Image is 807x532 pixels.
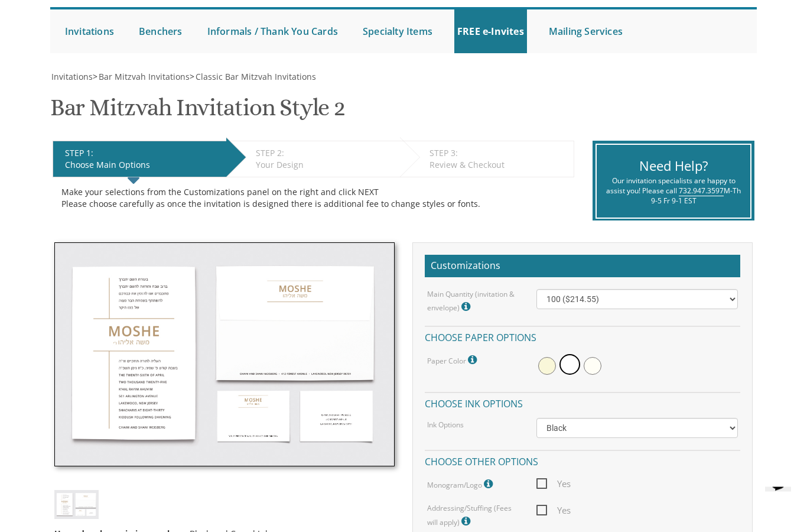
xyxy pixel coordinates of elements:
[65,160,220,171] div: Choose Main Options
[190,72,316,83] span: >
[62,10,117,54] a: Invitations
[425,255,740,278] h2: Customizations
[425,326,740,347] h4: Choose paper options
[204,10,341,54] a: Informals / Thank You Cards
[360,10,435,54] a: Specialty Items
[93,72,190,83] span: >
[429,148,567,160] div: STEP 3:
[760,487,800,525] iframe: chat widget
[194,72,316,83] a: Classic Bar Mitzvah Invitations
[97,72,190,83] a: Bar Mitzvah Invitations
[256,160,394,171] div: Your Design
[51,72,93,83] span: Invitations
[136,10,186,54] a: Benchers
[425,450,740,471] h4: Choose other options
[427,477,496,492] label: Monogram/Logo
[546,10,626,54] a: Mailing Services
[425,392,740,413] h4: Choose ink options
[429,160,567,171] div: Review & Checkout
[427,353,480,368] label: Paper Color
[536,477,571,492] span: Yes
[61,187,565,210] div: Make your selections from the Customizations panel on the right and click NEXT Please choose care...
[606,157,742,176] div: Need Help?
[256,148,394,160] div: STEP 2:
[50,72,93,83] a: Invitations
[50,95,345,130] h1: Bar Mitzvah Invitation Style 2
[536,504,571,518] span: Yes
[427,504,519,529] label: Addressing/Stuffing (Fees will apply)
[54,491,99,520] img: bminv-thumb-2.jpg
[606,176,742,206] div: Our invitation specialists are happy to assist you! Please call M-Th 9-5 Fr 9-1 EST
[454,10,527,54] a: FREE e-Invites
[427,420,464,430] label: Ink Options
[196,72,316,83] span: Classic Bar Mitzvah Invitations
[54,243,395,467] img: bminv-thumb-2.jpg
[99,72,190,83] span: Bar Mitzvah Invitations
[65,148,220,160] div: STEP 1:
[427,290,519,315] label: Main Quantity (invitation & envelope)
